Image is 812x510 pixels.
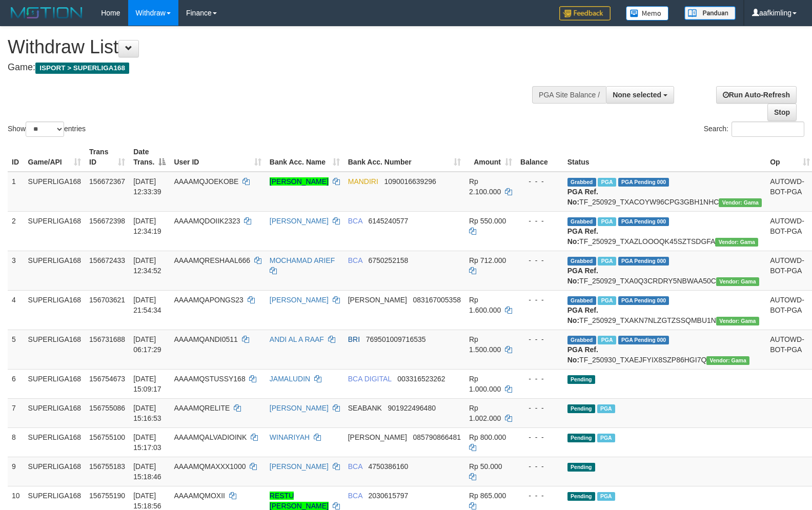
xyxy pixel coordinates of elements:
[532,86,606,104] div: PGA Site Balance /
[618,336,669,344] span: PGA Pending
[348,296,407,304] span: [PERSON_NAME]
[469,296,501,314] span: Rp 1.600.000
[767,104,797,121] a: Stop
[89,256,125,264] span: 156672433
[133,433,161,452] span: [DATE] 15:17:03
[270,177,329,186] a: [PERSON_NAME]
[520,216,559,226] div: - - -
[567,296,596,305] span: Grabbed
[469,375,501,393] span: Rp 1.000.000
[344,142,465,172] th: Bank Acc. Number: activate to sort column ascending
[567,188,598,206] b: PGA Ref. No:
[715,238,758,247] span: Vendor URL: https://trx31.1velocity.biz
[174,404,230,412] span: AAAAMQRELITE
[606,86,674,104] button: None selected
[348,404,382,412] span: SEABANK
[348,375,392,383] span: BCA DIGITAL
[24,330,86,369] td: SUPERLIGA168
[567,217,596,226] span: Grabbed
[567,404,595,413] span: Pending
[89,433,125,441] span: 156755100
[567,257,596,266] span: Grabbed
[567,178,596,187] span: Grabbed
[8,398,24,427] td: 7
[567,375,595,384] span: Pending
[520,176,559,187] div: - - -
[348,217,362,225] span: BCA
[174,492,225,500] span: AAAAMQMOXII
[704,121,804,137] label: Search:
[170,142,265,172] th: User ID: activate to sort column ascending
[563,211,766,251] td: TF_250929_TXAZLOOOQK45SZTSDGFA
[413,433,461,441] span: Copy 085790866481 to clipboard
[719,198,762,207] span: Vendor URL: https://trx31.1velocity.biz
[133,296,161,314] span: [DATE] 21:54:34
[8,369,24,398] td: 6
[89,335,125,343] span: 156731688
[133,462,161,481] span: [DATE] 15:18:46
[133,404,161,422] span: [DATE] 15:16:53
[469,256,506,264] span: Rp 712.000
[567,227,598,246] b: PGA Ref. No:
[520,461,559,472] div: - - -
[174,296,243,304] span: AAAAMQAPONGS23
[520,334,559,344] div: - - -
[559,6,611,21] img: Feedback.jpg
[89,296,125,304] span: 156703621
[8,37,531,57] h1: Withdraw List
[732,121,804,137] input: Search:
[24,398,86,427] td: SUPERLIGA168
[8,172,24,212] td: 1
[24,211,86,251] td: SUPERLIGA168
[270,462,329,471] a: [PERSON_NAME]
[348,256,362,264] span: BCA
[597,492,615,501] span: Marked by aafsoycanthlai
[618,296,669,305] span: PGA Pending
[520,295,559,305] div: - - -
[368,217,408,225] span: Copy 6145240577 to clipboard
[8,63,531,73] h4: Game:
[89,462,125,471] span: 156755183
[174,177,238,186] span: AAAAMQJOEKOBE
[24,457,86,486] td: SUPERLIGA168
[626,6,669,21] img: Button%20Memo.svg
[563,330,766,369] td: TF_250930_TXAEJFYIX8SZP86HGI7Q
[516,142,563,172] th: Balance
[174,462,246,471] span: AAAAMQMAXXX1000
[469,462,502,471] span: Rp 50.000
[368,492,408,500] span: Copy 2030615797 to clipboard
[133,375,161,393] span: [DATE] 15:09:17
[348,492,362,500] span: BCA
[89,217,125,225] span: 156672398
[397,375,445,383] span: Copy 003316523262 to clipboard
[716,277,759,286] span: Vendor URL: https://trx31.1velocity.biz
[24,369,86,398] td: SUPERLIGA168
[469,335,501,354] span: Rp 1.500.000
[598,178,616,187] span: Marked by aafsengchandara
[706,356,749,365] span: Vendor URL: https://trx31.1velocity.biz
[89,375,125,383] span: 156754673
[413,296,461,304] span: Copy 083167005358 to clipboard
[567,336,596,344] span: Grabbed
[24,290,86,330] td: SUPERLIGA168
[174,335,238,343] span: AAAAMQANDI0511
[597,434,615,442] span: Marked by aafsoumeymey
[24,142,86,172] th: Game/API: activate to sort column ascending
[469,433,506,441] span: Rp 800.000
[348,433,407,441] span: [PERSON_NAME]
[598,217,616,226] span: Marked by aafsoycanthlai
[270,433,310,441] a: WINARIYAH
[618,178,669,187] span: PGA Pending
[716,317,759,325] span: Vendor URL: https://trx31.1velocity.biz
[567,463,595,472] span: Pending
[613,91,661,99] span: None selected
[8,290,24,330] td: 4
[129,142,170,172] th: Date Trans.: activate to sort column descending
[520,255,559,266] div: - - -
[598,336,616,344] span: Marked by aafromsomean
[8,427,24,457] td: 8
[368,462,408,471] span: Copy 4750386160 to clipboard
[133,177,161,196] span: [DATE] 12:33:39
[563,142,766,172] th: Status
[348,177,378,186] span: MANDIRI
